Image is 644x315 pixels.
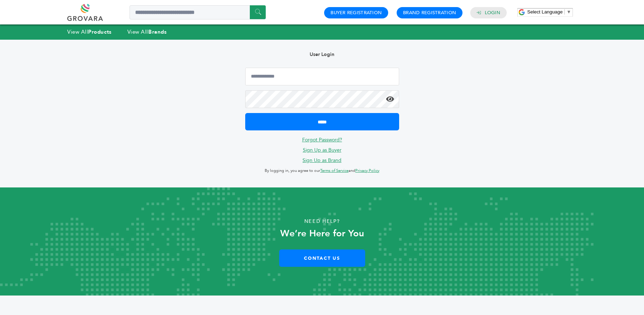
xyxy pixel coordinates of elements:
input: Email Address [245,68,399,85]
a: Sign Up as Brand [303,157,341,164]
input: Search a product or brand... [130,5,266,19]
a: Login [485,10,500,16]
a: View AllProducts [67,28,112,35]
b: User Login [310,51,334,58]
p: By logging in, you agree to our and [245,167,399,175]
input: Password [245,90,399,108]
span: ▼ [567,9,571,15]
a: Contact Us [279,249,365,267]
a: View AllBrands [127,28,167,35]
a: Brand Registration [403,10,456,16]
span: ​ [564,9,565,15]
span: Select Language [527,9,563,15]
a: Terms of Service [320,168,349,173]
a: Select Language​ [527,9,571,15]
a: Buyer Registration [330,10,382,16]
strong: Brands [148,28,167,35]
strong: Products [88,28,111,35]
a: Privacy Policy [355,168,379,173]
a: Sign Up as Buyer [303,147,341,153]
strong: We’re Here for You [280,227,364,240]
p: Need Help? [32,216,612,227]
a: Forgot Password? [302,136,342,143]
